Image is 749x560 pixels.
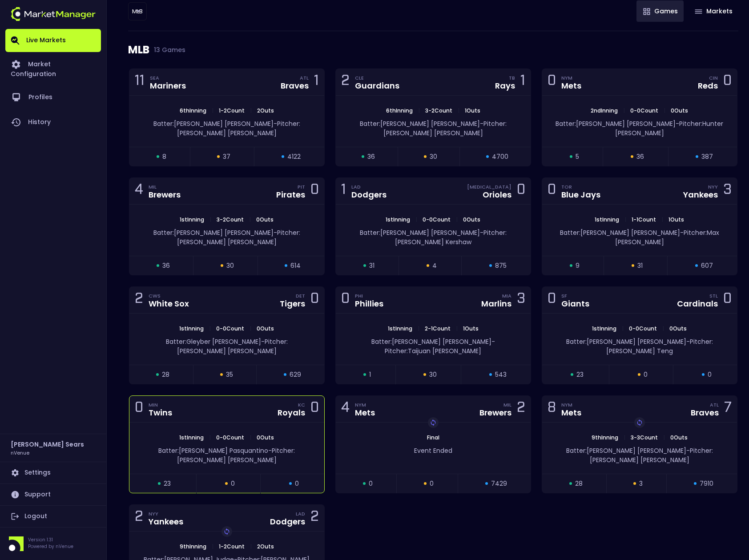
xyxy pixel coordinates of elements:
[226,261,234,270] span: 30
[177,216,207,223] span: 1st Inning
[150,74,186,81] div: SEA
[548,183,556,199] div: 0
[453,325,460,332] span: |
[383,107,415,114] span: 6th Inning
[261,337,265,346] span: -
[128,2,147,20] div: BAS - All
[369,479,373,488] span: 0
[177,337,288,355] span: Pitcher: [PERSON_NAME] [PERSON_NAME]
[254,543,277,550] span: 2 Outs
[588,107,620,114] span: 2nd Inning
[636,0,684,22] button: Games
[668,107,691,114] span: 0 Outs
[149,46,185,53] span: 13 Games
[385,346,481,355] span: Pitcher: Taijuan [PERSON_NAME]
[639,479,643,488] span: 3
[430,152,437,161] span: 30
[589,325,619,332] span: 1st Inning
[153,119,274,128] span: Batter: [PERSON_NAME] [PERSON_NAME]
[576,370,584,379] span: 23
[177,543,209,550] span: 9th Inning
[310,401,319,417] div: 0
[226,370,233,379] span: 35
[495,82,515,90] div: Rays
[385,325,415,332] span: 1st Inning
[28,536,73,543] p: Version 1.31
[661,107,668,114] span: |
[686,337,690,346] span: -
[254,107,277,114] span: 2 Outs
[683,191,718,199] div: Yankees
[503,401,511,408] div: MIL
[214,216,246,223] span: 3 - 2 Count
[5,110,101,135] a: History
[660,434,668,441] span: |
[622,216,629,223] span: |
[162,370,169,379] span: 28
[177,107,209,114] span: 6th Inning
[491,337,495,346] span: -
[310,292,319,308] div: 0
[369,370,371,379] span: 1
[502,292,511,299] div: MIA
[247,543,254,550] span: |
[621,434,628,441] span: |
[723,292,732,308] div: 0
[177,119,300,137] span: Pitcher: [PERSON_NAME] [PERSON_NAME]
[367,152,375,161] span: 36
[164,479,171,488] span: 23
[668,434,690,441] span: 0 Outs
[561,191,600,199] div: Blue Jays
[209,107,216,114] span: |
[676,119,679,128] span: -
[420,216,453,223] span: 0 - 0 Count
[11,439,84,449] h2: [PERSON_NAME] Sears
[5,52,101,85] a: Market Configuration
[629,216,659,223] span: 1 - 1 Count
[128,31,738,68] div: MLB
[606,337,713,355] span: Pitcher: [PERSON_NAME] Teng
[710,401,719,408] div: ATL
[666,216,687,223] span: 1 Outs
[462,107,483,114] span: 1 Outs
[351,191,387,199] div: Dodgers
[592,216,622,223] span: 1st Inning
[268,446,272,455] span: -
[360,228,480,237] span: Batter: [PERSON_NAME] [PERSON_NAME]
[5,536,101,551] div: Version 1.31Powered by nVenue
[209,543,216,550] span: |
[691,409,719,417] div: Braves
[576,152,579,161] span: 5
[561,300,589,308] div: Giants
[589,434,621,441] span: 9th Inning
[149,300,189,308] div: White Sox
[341,401,350,417] div: 4
[430,419,437,426] img: replayImg
[149,292,189,299] div: CWS
[177,446,295,464] span: Pitcher: [PERSON_NAME] [PERSON_NAME]
[637,261,643,270] span: 31
[575,479,583,488] span: 28
[276,191,305,199] div: Pirates
[11,449,29,456] h3: nVenue
[150,82,186,90] div: Mariners
[453,216,460,223] span: |
[247,325,254,332] span: |
[517,183,525,199] div: 0
[492,152,508,161] span: 4700
[561,409,581,417] div: Mets
[424,434,442,441] span: Final
[300,74,309,81] div: ATL
[355,300,383,308] div: Phillies
[135,292,143,308] div: 2
[11,7,96,21] img: logo
[206,434,213,441] span: |
[566,337,686,346] span: Batter: [PERSON_NAME] [PERSON_NAME]
[561,292,589,299] div: SF
[626,325,660,332] span: 0 - 0 Count
[341,292,350,308] div: 0
[158,446,268,455] span: Batter: [PERSON_NAME] Pasquantino
[213,434,247,441] span: 0 - 0 Count
[628,107,661,114] span: 0 - 0 Count
[561,401,581,408] div: NYM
